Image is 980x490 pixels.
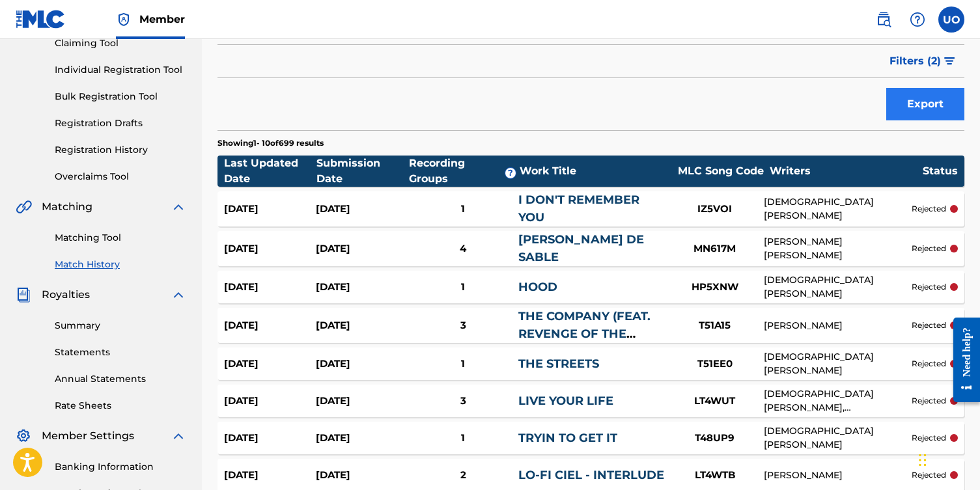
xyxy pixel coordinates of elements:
[904,7,931,33] div: Help
[915,428,980,490] div: Widget de chat
[882,45,964,77] button: Filters (2)
[16,10,66,29] img: MLC Logo
[666,468,764,483] div: LT4WTB
[55,116,186,130] a: Registration Drafts
[915,428,980,490] iframe: Chat Widget
[408,280,519,295] div: 1
[886,88,964,120] button: Export
[316,431,408,446] div: [DATE]
[408,318,519,333] div: 3
[316,357,408,372] div: [DATE]
[16,428,31,444] img: Member Settings
[224,394,316,409] div: [DATE]
[139,12,185,27] span: Member
[912,320,946,331] p: rejected
[871,7,897,33] a: Public Search
[409,156,520,187] div: Recording Groups
[912,203,946,215] p: rejected
[224,241,316,256] div: [DATE]
[889,53,941,69] span: Filters ( 2 )
[912,469,946,481] p: rejected
[55,258,186,271] a: Match History
[316,156,409,187] div: Submission Date
[55,143,186,157] a: Registration History
[912,243,946,254] p: rejected
[666,431,764,446] div: T48UP9
[224,357,316,372] div: [DATE]
[42,199,92,215] span: Matching
[171,199,186,215] img: expand
[764,319,912,333] div: [PERSON_NAME]
[520,163,672,179] div: Work Title
[316,202,408,217] div: [DATE]
[672,163,770,179] div: MLC Song Code
[42,428,134,444] span: Member Settings
[224,156,316,187] div: Last Updated Date
[912,281,946,293] p: rejected
[518,431,617,445] a: TRYIN TO GET IT
[116,12,132,27] img: Top Rightsholder
[876,12,891,27] img: search
[518,394,613,408] a: LIVE YOUR LIFE
[944,57,955,65] img: filter
[408,357,519,372] div: 1
[919,441,927,480] div: Arrastrar
[408,241,519,256] div: 4
[55,36,186,50] a: Claiming Tool
[16,199,32,215] img: Matching
[316,468,408,483] div: [DATE]
[666,280,764,295] div: HP5XNW
[518,309,651,359] a: THE COMPANY (FEAT. REVENGE OF THE TRUENCE)
[518,468,664,482] a: LO-FI CIEL - INTERLUDE
[518,193,639,225] a: I DON'T REMEMBER YOU
[55,90,186,103] a: Bulk Registration Tool
[912,395,946,407] p: rejected
[16,287,31,303] img: Royalties
[666,357,764,372] div: T51EE0
[55,399,186,413] a: Rate Sheets
[316,241,408,256] div: [DATE]
[764,195,912,223] div: [DEMOGRAPHIC_DATA][PERSON_NAME]
[408,202,519,217] div: 1
[666,318,764,333] div: T51A15
[224,431,316,446] div: [DATE]
[938,7,964,33] div: User Menu
[316,394,408,409] div: [DATE]
[764,350,912,377] div: [DEMOGRAPHIC_DATA][PERSON_NAME]
[912,432,946,444] p: rejected
[55,170,186,184] a: Overclaims Tool
[55,460,186,474] a: Banking Information
[764,387,912,415] div: [DEMOGRAPHIC_DATA][PERSON_NAME], [PERSON_NAME]
[42,287,90,303] span: Royalties
[55,63,186,77] a: Individual Registration Tool
[666,202,764,217] div: IZ5VOI
[55,319,186,333] a: Summary
[316,280,408,295] div: [DATE]
[224,468,316,483] div: [DATE]
[224,202,316,217] div: [DATE]
[666,241,764,256] div: MN617M
[55,372,186,386] a: Annual Statements
[666,394,764,409] div: LT4WUT
[764,469,912,482] div: [PERSON_NAME]
[217,137,324,149] p: Showing 1 - 10 of 699 results
[224,280,316,295] div: [DATE]
[912,358,946,370] p: rejected
[944,308,980,413] iframe: Resource Center
[55,231,186,245] a: Matching Tool
[518,232,644,264] a: [PERSON_NAME] DE SABLE
[923,163,958,179] div: Status
[171,287,186,303] img: expand
[171,428,186,444] img: expand
[408,431,519,446] div: 1
[316,318,408,333] div: [DATE]
[518,280,557,294] a: HOOD
[408,468,519,483] div: 2
[764,235,912,262] div: [PERSON_NAME] [PERSON_NAME]
[910,12,925,27] img: help
[224,318,316,333] div: [DATE]
[55,346,186,359] a: Statements
[764,424,912,452] div: [DEMOGRAPHIC_DATA][PERSON_NAME]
